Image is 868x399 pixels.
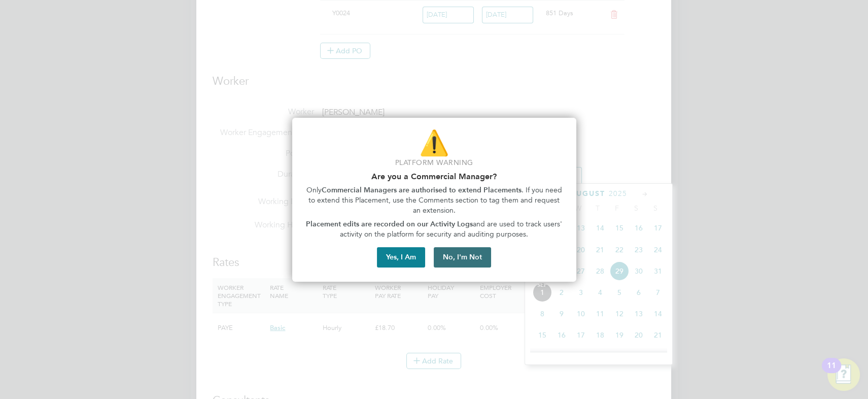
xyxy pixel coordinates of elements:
[292,118,576,282] div: Are you part of the Commercial Team?
[306,186,322,194] span: Only
[304,158,564,168] p: Platform Warning
[340,220,564,239] span: and are used to track users' activity on the platform for security and auditing purposes.
[304,126,564,160] p: ⚠️
[304,172,564,181] h2: Are you a Commercial Manager?
[434,247,491,268] button: No, I'm Not
[377,247,425,268] button: Yes, I Am
[308,186,564,214] span: . If you need to extend this Placement, use the Comments section to tag them and request an exten...
[322,186,522,194] strong: Commercial Managers are authorised to extend Placements
[306,220,473,228] strong: Placement edits are recorded on our Activity Logs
